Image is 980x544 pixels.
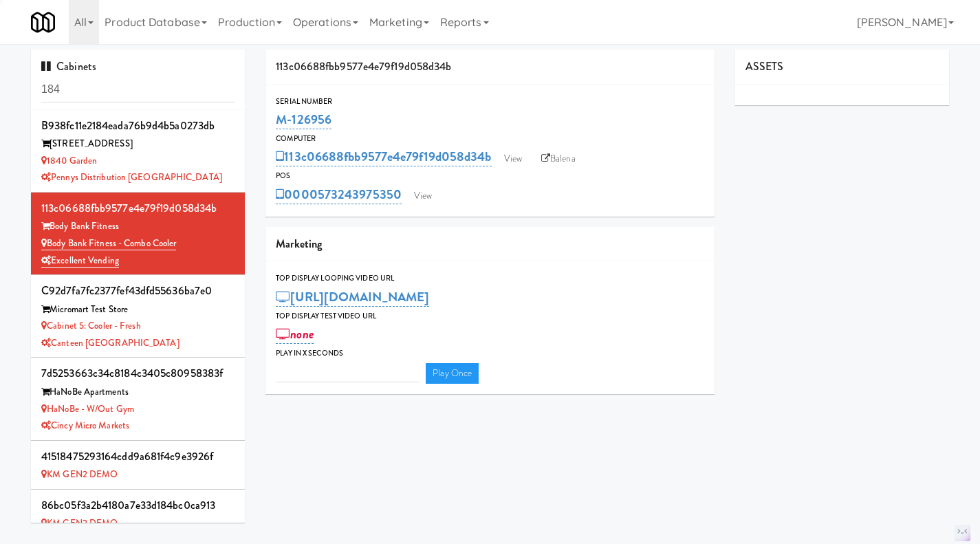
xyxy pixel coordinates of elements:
[41,363,235,384] div: 7d5253663c34c8184c3405c80958383f
[41,116,235,136] div: b938fc11e2184eada76b9d4b5a0273db
[41,301,235,318] div: Micromart Test Store
[41,384,235,401] div: HaNoBe Apartments
[41,58,96,74] span: Cabinets
[41,171,222,184] a: Pennys Distribution [GEOGRAPHIC_DATA]
[276,236,322,252] span: Marketing
[31,193,245,275] li: 113c06688fbb9577e4e79f19d058d34bBody Bank Fitness Body Bank Fitness - Combo CoolerExcellent Vending
[276,185,402,204] a: 0000573243975350
[41,402,134,415] a: HaNoBe - w/out Gym
[276,95,704,109] div: Serial Number
[497,149,529,169] a: View
[31,110,245,193] li: b938fc11e2184eada76b9d4b5a0273db[STREET_ADDRESS] 1840 GardenPennys Distribution [GEOGRAPHIC_DATA]
[426,363,479,384] a: Play Once
[407,186,439,206] a: View
[41,198,235,219] div: 113c06688fbb9577e4e79f19d058d34b
[41,468,118,481] a: KM GEN2 DEMO
[41,135,235,153] div: [STREET_ADDRESS]
[276,169,704,183] div: POS
[31,441,245,490] li: 41518475293164cdd9a681f4c9e3926f KM GEN2 DEMO
[41,254,119,268] a: Excellent Vending
[276,347,704,360] div: Play in X seconds
[276,132,704,146] div: Computer
[31,10,55,34] img: Micromart
[41,319,141,332] a: Cabinet 5: Cooler - Fresh
[41,446,235,467] div: 41518475293164cdd9a681f4c9e3926f
[41,419,129,432] a: Cincy Micro Markets
[276,272,704,285] div: Top Display Looping Video Url
[265,50,715,85] div: 113c06688fbb9577e4e79f19d058d34b
[745,58,784,74] span: ASSETS
[31,490,245,538] li: 86bc05f3a2b4180a7e33d184bc0ca913 KM GEN2 DEMO
[41,281,235,301] div: c92d7fa7fc2377fef43dfd55636ba7e0
[41,516,118,530] a: KM GEN2 DEMO
[41,77,235,102] input: Search cabinets
[41,218,235,235] div: Body Bank Fitness
[41,336,179,349] a: Canteen [GEOGRAPHIC_DATA]
[276,309,704,323] div: Top Display Test Video Url
[276,147,491,166] a: 113c06688fbb9577e4e79f19d058d34b
[276,325,314,344] a: none
[41,237,176,250] a: Body Bank Fitness - Combo Cooler
[276,110,331,129] a: M-126956
[31,358,245,440] li: 7d5253663c34c8184c3405c80958383fHaNoBe Apartments HaNoBe - w/out GymCincy Micro Markets
[276,287,429,307] a: [URL][DOMAIN_NAME]
[31,275,245,358] li: c92d7fa7fc2377fef43dfd55636ba7e0Micromart Test Store Cabinet 5: Cooler - FreshCanteen [GEOGRAPHIC...
[41,154,97,167] a: 1840 Garden
[534,149,582,169] a: Balena
[41,495,235,516] div: 86bc05f3a2b4180a7e33d184bc0ca913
